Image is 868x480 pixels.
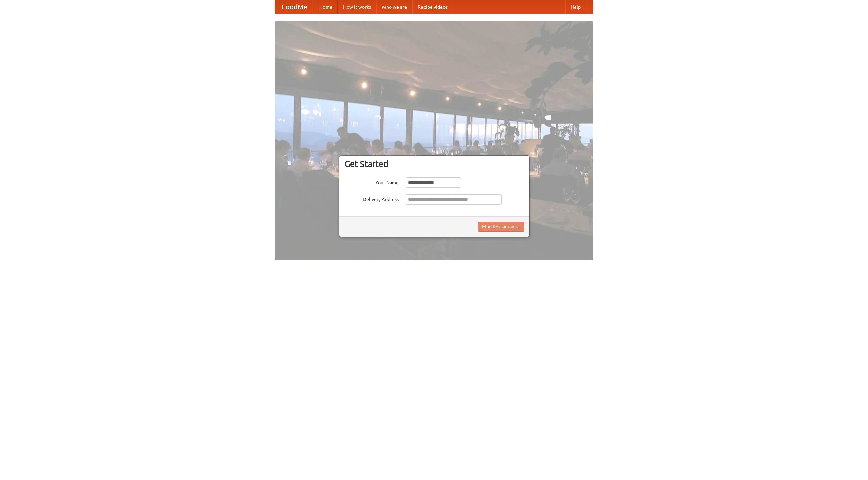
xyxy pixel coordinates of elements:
h3: Get Started [344,159,524,169]
a: FoodMe [275,0,314,14]
a: Home [314,0,338,14]
a: How it works [338,0,376,14]
a: Who we are [376,0,412,14]
a: Help [565,0,586,14]
button: Find Restaurants! [478,222,524,232]
a: Recipe videos [412,0,453,14]
label: Delivery Address [344,194,399,203]
label: Your Name [344,177,399,186]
